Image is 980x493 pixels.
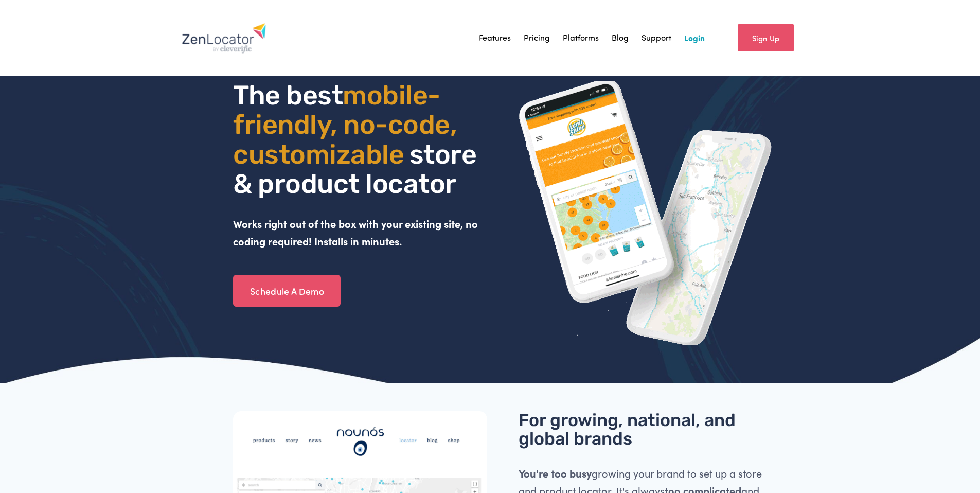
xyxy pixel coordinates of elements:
strong: Works right out of the box with your existing site, no coding required! Installs in minutes. [233,217,480,248]
a: Features [479,30,511,46]
img: ZenLocator phone mockup gif [519,81,773,345]
strong: You're too busy [519,466,592,480]
span: mobile- friendly, no-code, customizable [233,79,462,170]
a: Login [684,30,705,46]
a: Schedule A Demo [233,275,341,307]
span: For growing, national, and global brands [519,410,740,449]
img: Zenlocator [182,23,266,54]
a: Platforms [563,30,599,46]
a: Blog [612,30,629,46]
a: Support [642,30,671,46]
span: The best [233,79,343,111]
a: Pricing [524,30,550,46]
span: store & product locator [233,138,482,200]
a: Sign Up [738,24,794,51]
